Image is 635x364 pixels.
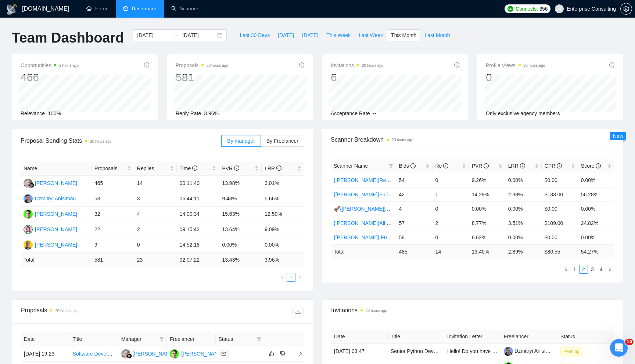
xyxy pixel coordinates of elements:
time: 20 hours ago [55,309,76,313]
td: 24.82% [578,216,614,230]
div: [PERSON_NAME] [181,350,223,358]
span: 356 [539,5,548,13]
td: [DATE] 03:47 [331,344,388,359]
img: RH [121,349,130,358]
td: 14 [134,176,177,191]
span: LRR [265,165,281,171]
td: 0 [433,201,469,216]
button: right [606,265,614,274]
span: info-circle [144,62,149,68]
span: filter [159,337,164,341]
span: Only exclusive agency members [486,110,560,116]
input: End date [182,31,216,39]
td: [DATE] 19:23 [21,346,69,362]
h1: Team Dashboard [12,29,124,47]
td: 14.29% [469,187,505,201]
div: [PERSON_NAME] [35,225,77,233]
span: [DATE] [302,31,318,39]
span: to [173,32,179,38]
span: Time [180,165,197,171]
td: 00:11:40 [177,176,219,191]
a: {[PERSON_NAME]} Full-stack devs WW - pain point [334,234,453,240]
td: 3.96 % [262,253,304,267]
span: info-circle [484,163,489,168]
time: 20 hours ago [366,309,387,313]
th: Freelancer [501,330,557,344]
span: PVR [472,163,489,169]
time: 20 hours ago [392,138,413,142]
span: Dashboard [132,6,157,12]
span: left [564,267,568,272]
input: Start date [137,31,171,39]
th: Date [21,332,69,346]
a: Senior Python Developer - Complete Instagram Automation Platform (85% Done) [391,348,575,354]
a: IS[PERSON_NAME] [24,211,77,216]
button: like [267,349,276,358]
a: IS[PERSON_NAME] [170,350,223,356]
td: $ 80.55 [542,244,578,259]
th: Title [69,332,118,346]
span: info-circle [276,165,281,171]
td: 581 [92,253,134,267]
a: setting [620,6,632,12]
a: RH[PERSON_NAME] [24,180,77,186]
li: 2 [579,265,588,274]
td: 14 [433,244,469,259]
th: Date [331,330,388,344]
th: Manager [118,332,167,346]
th: Replies [134,161,177,176]
td: 3.51% [505,216,542,230]
td: 22 [92,222,134,237]
td: 4 [396,201,433,216]
img: EB [24,225,33,234]
button: setting [620,3,632,15]
td: 0.00% [578,173,614,187]
span: 100% [48,110,61,116]
td: 2 [433,216,469,230]
span: LRR [508,163,525,169]
td: $109.00 [542,216,578,230]
td: 3.01% [262,176,304,191]
li: 4 [597,265,606,274]
img: gigradar-bm.png [127,353,132,358]
a: Software Developer for Zendesk App [72,351,157,357]
li: 1 [570,265,579,274]
td: 23 [134,253,177,267]
a: 1 [571,265,579,273]
button: This Week [322,29,355,41]
span: Opportunities [21,61,79,70]
img: upwork-logo.png [507,6,513,12]
span: Pending [560,347,582,356]
a: 4 [597,265,605,273]
img: gigradar-bm.png [29,183,34,188]
span: Last Week [359,31,383,39]
div: 0 [486,70,545,84]
button: download [292,306,304,317]
td: 2.38% [505,187,542,201]
a: 🚀{[PERSON_NAME]} AI/ML, Custom Models, and LLM Development [334,206,494,212]
span: info-circle [299,62,304,68]
td: $133.00 [542,187,578,201]
td: 0.00% [469,201,505,216]
span: [DATE] [278,31,294,39]
span: PVR [222,165,239,171]
span: New [613,133,623,139]
a: 3 [588,265,596,273]
span: setting [621,6,632,12]
span: Last Month [424,31,450,39]
a: {[PERSON_NAME]}React/Next.js/Node.js (Long-term, All Niches) [334,177,482,183]
td: 2 [134,222,177,237]
li: Previous Page [562,265,570,274]
td: 13.64% [219,222,262,237]
td: 54.27 % [578,244,614,259]
time: 20 hours ago [362,63,383,68]
a: RH[PERSON_NAME] [121,350,175,356]
td: 8.77% [469,216,505,230]
td: 9.26% [469,173,505,187]
span: info-circle [520,163,525,168]
a: homeHome [86,6,108,12]
th: Title [388,330,444,344]
span: info-circle [609,62,614,68]
span: Last 30 Days [240,31,270,39]
span: Invitations [331,306,614,315]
